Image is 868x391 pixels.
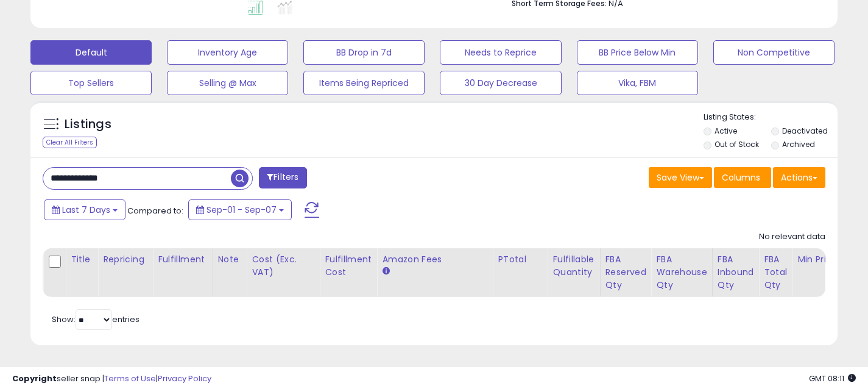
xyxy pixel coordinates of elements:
span: Sep-01 - Sep-07 [206,204,277,216]
button: Needs to Reprice [440,40,561,65]
button: Columns [714,167,771,188]
a: Privacy Policy [158,373,211,384]
button: Actions [773,167,825,188]
button: Non Competitive [713,40,834,65]
div: FBA Reserved Qty [605,253,646,292]
button: Top Sellers [30,71,152,95]
a: Terms of Use [104,373,156,384]
button: Inventory Age [167,40,288,65]
button: Save View [649,167,712,188]
button: Vika, FBM [577,71,698,95]
div: Title [71,253,93,266]
div: FBA Total Qty [764,253,787,292]
div: PTotal [498,253,542,266]
button: Filters [259,167,306,188]
span: Compared to: [127,205,183,217]
button: 30 Day Decrease [440,71,561,95]
button: Sep-01 - Sep-07 [188,199,292,220]
div: Cost (Exc. VAT) [252,253,314,279]
span: Columns [722,171,760,184]
button: BB Price Below Min [577,40,698,65]
div: Fulfillable Quantity [552,253,595,279]
span: Show: entries [52,314,139,325]
label: Active [715,126,737,136]
span: 2025-09-15 08:11 GMT [809,373,856,384]
h5: Listings [65,116,111,133]
button: Default [30,40,152,65]
button: Last 7 Days [44,199,125,220]
th: CSV column name: cust_attr_1_PTotal [493,248,548,297]
div: Fulfillment [158,253,207,266]
div: No relevant data [759,231,825,243]
div: Min Price [797,253,860,266]
span: Last 7 Days [62,204,110,216]
button: Selling @ Max [167,71,288,95]
div: Repricing [103,253,147,266]
div: Clear All Filters [43,137,97,148]
div: FBA inbound Qty [718,253,754,292]
small: Amazon Fees. [382,266,389,277]
div: Fulfillment Cost [325,253,372,279]
label: Archived [782,139,815,149]
button: BB Drop in 7d [303,40,425,65]
strong: Copyright [12,373,57,384]
button: Items Being Repriced [303,71,425,95]
div: seller snap | | [12,373,211,385]
label: Deactivated [782,126,828,136]
label: Out of Stock [715,139,759,149]
div: Amazon Fees [382,253,487,266]
div: FBA Warehouse Qty [656,253,707,292]
div: Note [218,253,242,266]
p: Listing States: [704,112,838,123]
